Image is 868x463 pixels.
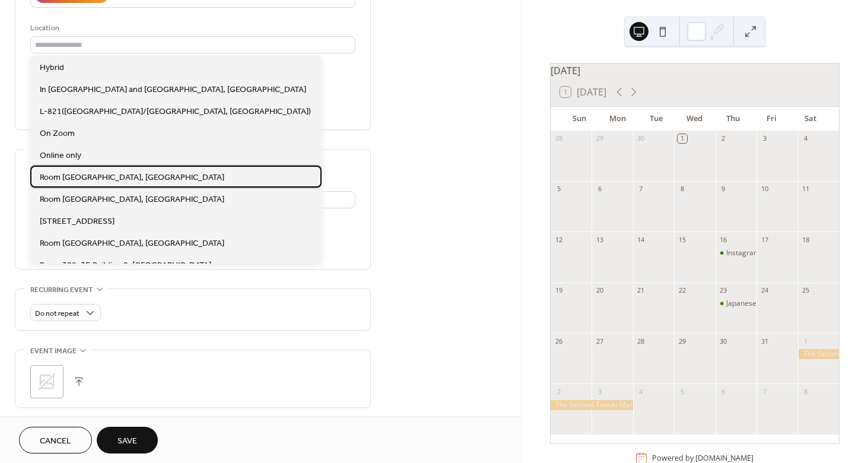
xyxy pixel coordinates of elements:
[752,107,791,131] div: Fri
[35,307,80,321] span: Do not repeat
[30,345,77,357] span: Event image
[675,107,714,131] div: Wed
[802,387,810,396] div: 8
[637,286,646,295] div: 21
[97,427,158,454] button: Save
[551,400,633,410] div: The Second Tanuki Matsuri（第二回タヌキ祭り）
[678,337,686,345] div: 29
[678,235,686,244] div: 15
[40,128,75,140] span: On Zoom
[719,185,728,194] div: 9
[714,107,752,131] div: Thu
[678,286,686,295] div: 22
[40,259,211,272] span: Room 309, 3F, Building 2, [GEOGRAPHIC_DATA]
[719,235,728,244] div: 16
[760,337,769,345] div: 31
[791,107,829,131] div: Sat
[30,284,93,296] span: Recurring event
[554,387,563,396] div: 2
[554,235,563,244] div: 12
[678,185,686,194] div: 8
[637,134,646,143] div: 30
[30,365,63,398] div: ;
[595,134,604,143] div: 29
[554,337,563,345] div: 26
[551,64,839,78] div: [DATE]
[40,194,224,206] span: Room [GEOGRAPHIC_DATA], [GEOGRAPHIC_DATA]
[678,134,686,143] div: 1
[760,286,769,295] div: 24
[40,106,311,118] span: L-821([GEOGRAPHIC_DATA]/[GEOGRAPHIC_DATA], [GEOGRAPHIC_DATA])
[560,107,599,131] div: Sun
[599,107,637,131] div: Mon
[798,349,839,359] div: The Second Tanuki Matsuri（第二回タヌキ祭り）
[637,387,646,396] div: 4
[802,337,810,345] div: 1
[637,235,646,244] div: 14
[595,337,604,345] div: 27
[40,62,64,74] span: Hybrid
[637,337,646,345] div: 28
[19,427,92,454] button: Cancel
[40,150,81,162] span: Online only
[719,286,728,295] div: 23
[802,286,810,295] div: 25
[719,134,728,143] div: 2
[40,237,224,250] span: Room [GEOGRAPHIC_DATA], [GEOGRAPHIC_DATA]
[719,337,728,345] div: 30
[802,134,810,143] div: 4
[637,185,646,194] div: 7
[595,387,604,396] div: 3
[716,299,756,309] div: Japanese-Chinese Cuisine: Imperialism, Nostalgia and Cultural Heritage
[554,286,563,295] div: 19
[760,235,769,244] div: 17
[40,215,115,228] span: [STREET_ADDRESS]
[637,107,676,131] div: Tue
[40,435,71,448] span: Cancel
[30,22,353,34] div: Location
[40,172,224,184] span: Room [GEOGRAPHIC_DATA], [GEOGRAPHIC_DATA]
[802,235,810,244] div: 18
[760,185,769,194] div: 10
[40,84,306,96] span: In [GEOGRAPHIC_DATA] and [GEOGRAPHIC_DATA], [GEOGRAPHIC_DATA]
[117,435,137,448] span: Save
[760,387,769,396] div: 7
[595,185,604,194] div: 6
[595,286,604,295] div: 20
[595,235,604,244] div: 13
[760,134,769,143] div: 3
[719,387,728,396] div: 6
[716,248,756,258] div: Instagramming the Countryside: Social media and demographic change in rural Japan
[554,185,563,194] div: 5
[678,387,686,396] div: 5
[554,134,563,143] div: 28
[802,185,810,194] div: 11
